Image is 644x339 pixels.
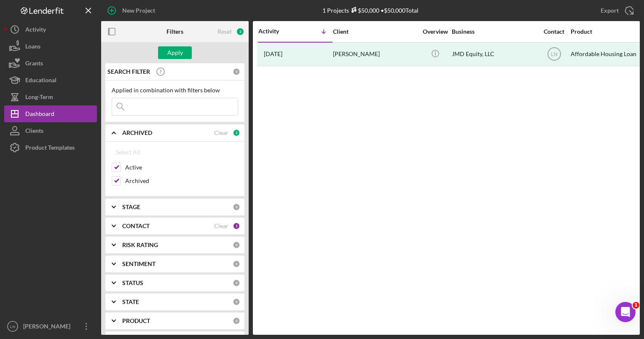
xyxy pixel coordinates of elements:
[233,279,240,287] div: 0
[233,260,240,268] div: 0
[233,317,240,325] div: 0
[122,299,139,305] b: STATE
[214,223,228,229] div: Clear
[4,21,97,38] button: Activity
[167,46,183,59] div: Apply
[322,7,419,14] div: 1 Projects • $50,000 Total
[233,68,240,75] div: 0
[233,203,240,211] div: 0
[233,222,240,230] div: 1
[122,129,152,136] b: ARCHIVED
[217,28,232,35] div: Reset
[349,7,379,14] div: $50,000
[122,242,158,248] b: RISK RATING
[25,139,75,158] div: Product Templates
[125,177,238,185] label: Archived
[264,51,282,57] time: 2024-08-27 21:39
[25,21,46,40] div: Activity
[112,87,238,94] div: Applied in combination with filters below
[112,144,145,161] button: Select All
[4,105,97,122] button: Dashboard
[4,72,97,89] button: Educational
[122,204,140,210] b: STAGE
[333,28,417,35] div: Client
[107,68,150,75] b: SEARCH FILTER
[538,28,570,35] div: Contact
[25,105,54,124] div: Dashboard
[601,2,619,19] div: Export
[21,318,76,337] div: [PERSON_NAME]
[233,129,240,137] div: 2
[101,2,164,19] button: New Project
[122,223,150,229] b: CONTACT
[214,129,228,136] div: Clear
[258,28,295,35] div: Activity
[125,163,238,172] label: Active
[122,280,143,286] b: STATUS
[122,2,155,19] div: New Project
[333,43,417,65] div: [PERSON_NAME]
[25,122,43,141] div: Clients
[116,144,140,161] div: Select All
[158,46,192,59] button: Apply
[592,2,640,19] button: Export
[25,55,43,74] div: Grants
[4,139,97,156] button: Product Templates
[4,38,97,55] button: Loans
[452,43,536,65] div: JMD Equity, LLC
[452,28,536,35] div: Business
[551,51,557,57] text: LN
[419,28,451,35] div: Overview
[122,317,150,324] b: PRODUCT
[25,89,53,108] div: Long-Term
[233,241,240,249] div: 0
[4,55,97,72] button: Grants
[122,261,156,267] b: SENTIMENT
[236,27,244,36] div: 3
[4,122,97,139] button: Clients
[615,302,636,322] iframe: Intercom live chat
[166,28,183,35] b: Filters
[4,89,97,105] button: Long-Term
[25,72,56,91] div: Educational
[233,298,240,306] div: 0
[633,302,639,309] span: 1
[4,318,97,335] button: LN[PERSON_NAME]
[25,38,40,57] div: Loans
[10,324,15,329] text: LN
